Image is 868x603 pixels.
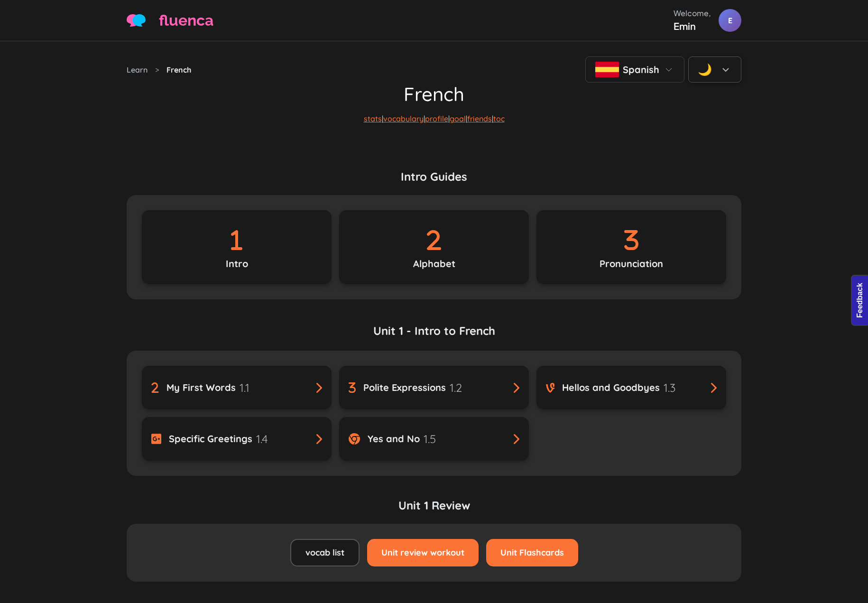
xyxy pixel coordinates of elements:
[424,430,436,447] span: 1.5
[127,64,148,75] a: Learn
[486,539,578,566] a: Unit Flashcards
[256,430,268,447] span: 1.4
[536,210,726,284] a: Pronunciation
[166,380,236,395] span: My First Words
[450,114,466,123] a: goal
[493,114,505,123] a: toc
[698,61,712,78] div: 🌙
[339,366,529,409] a: Polite Expressions1.2
[383,114,424,123] a: vocabulary
[127,499,741,524] h4: Unit 1 Review
[363,380,446,395] span: Polite Expressions
[339,210,529,284] a: Alphabet
[339,417,529,461] a: Yes and No1.5
[159,9,213,32] span: fluenca
[127,9,213,32] a: fluenca
[425,114,448,123] a: profile
[719,9,741,32] div: E
[240,379,249,396] span: 1.1
[127,83,741,105] h1: French
[127,170,741,195] h3: Intro Guides
[155,64,159,75] span: >
[169,432,252,446] span: Specific Greetings
[674,19,711,33] div: Emin
[849,274,868,330] iframe: Ybug feedback widget
[142,366,332,409] a: My First Words1.1
[142,417,332,461] a: Specific Greetings1.4
[623,64,659,75] span: Spanish
[600,257,663,271] p: Pronunciation
[5,3,54,19] button: Feedback
[664,379,676,396] span: 1.3
[562,380,660,395] span: Hellos and Goodbyes
[226,257,248,271] p: Intro
[595,62,619,77] img: Spanish
[127,322,741,351] a: Unit 1 - Intro to French
[413,257,455,271] p: Alphabet
[166,64,191,75] span: French
[127,105,741,147] p: | | | | |
[674,8,711,19] div: Welcome,
[467,114,492,123] a: friends
[536,366,726,409] a: Hellos and Goodbyes1.3
[290,539,360,566] a: vocab list
[367,539,479,566] a: Unit review workout
[364,114,382,123] a: stats
[368,432,420,446] span: Yes and No
[450,379,462,396] span: 1.2
[142,210,332,284] a: Intro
